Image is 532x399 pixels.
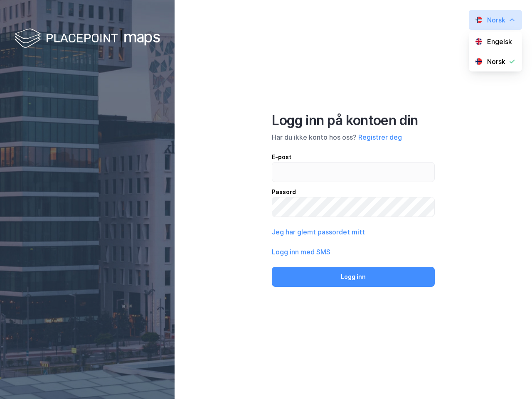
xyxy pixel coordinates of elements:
[272,267,435,287] button: Logg inn
[272,187,435,197] div: Passord
[272,247,330,257] button: Logg inn med SMS
[487,37,512,47] div: Engelsk
[490,359,532,399] iframe: Chat Widget
[272,227,365,237] button: Jeg har glemt passordet mitt
[487,57,505,66] div: Norsk
[15,27,160,51] img: logo-white.f07954bde2210d2a523dddb988cd2aa7.svg
[487,15,505,25] div: Norsk
[272,152,435,162] div: E-post
[272,132,435,142] div: Har du ikke konto hos oss?
[272,112,435,129] div: Logg inn på kontoen din
[358,132,402,142] button: Registrer deg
